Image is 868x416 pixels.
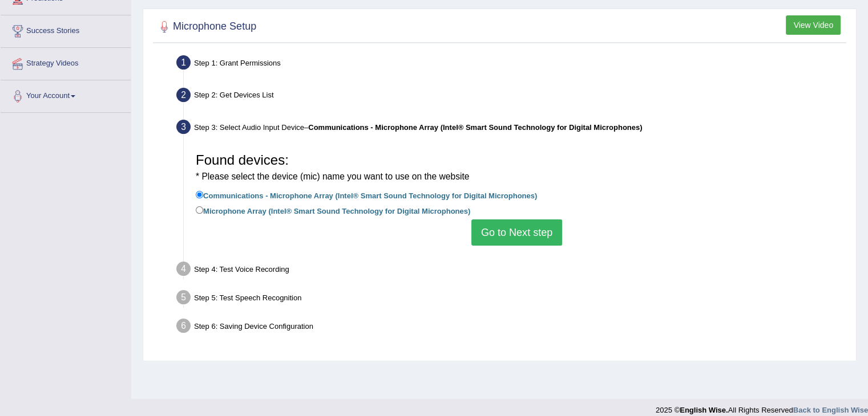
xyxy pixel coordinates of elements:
[171,287,851,312] div: Step 5: Test Speech Recognition
[171,116,851,141] div: Step 3: Select Audio Input Device
[196,206,203,214] input: Microphone Array (Intel® Smart Sound Technology for Digital Microphones)
[680,406,728,414] strong: English Wise.
[471,219,562,246] button: Go to Next step
[171,258,851,283] div: Step 4: Test Voice Recording
[171,84,851,109] div: Step 2: Get Devices List
[1,48,131,76] a: Strategy Videos
[156,18,256,35] h2: Microphone Setup
[196,153,838,183] h3: Found devices:
[196,172,469,181] small: * Please select the device (mic) name you want to use on the website
[196,189,537,201] label: Communications - Microphone Array (Intel® Smart Sound Technology for Digital Microphones)
[196,204,470,217] label: Microphone Array (Intel® Smart Sound Technology for Digital Microphones)
[308,123,642,132] b: Communications - Microphone Array (Intel® Smart Sound Technology for Digital Microphones)
[793,406,868,414] a: Back to English Wise
[171,315,851,340] div: Step 6: Saving Device Configuration
[1,15,131,44] a: Success Stories
[1,80,131,109] a: Your Account
[196,191,203,198] input: Communications - Microphone Array (Intel® Smart Sound Technology for Digital Microphones)
[786,15,841,35] button: View Video
[304,123,642,132] span: –
[171,52,851,77] div: Step 1: Grant Permissions
[656,399,868,415] div: 2025 © All Rights Reserved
